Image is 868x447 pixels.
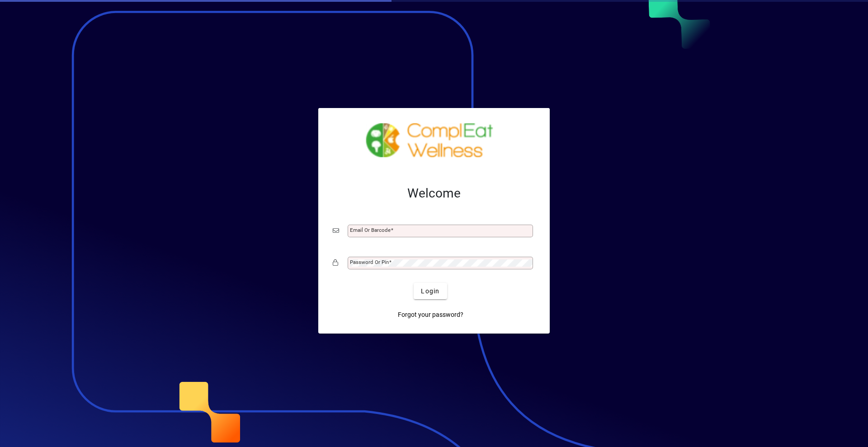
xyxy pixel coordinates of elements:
[414,283,447,299] button: Login
[394,306,467,323] a: Forgot your password?
[398,310,463,320] span: Forgot your password?
[350,259,389,265] mat-label: Password or Pin
[421,287,439,296] span: Login
[350,227,391,233] mat-label: Email or Barcode
[333,186,535,201] h2: Welcome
